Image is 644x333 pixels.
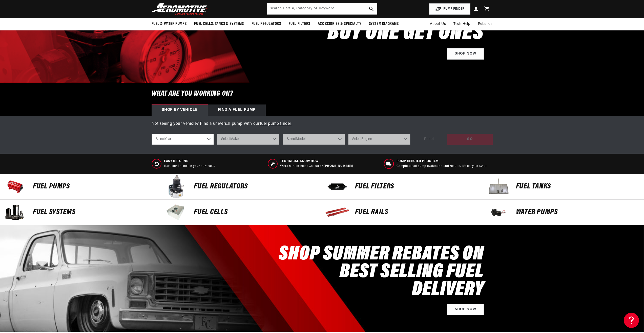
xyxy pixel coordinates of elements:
span: Rebuilds [478,21,493,27]
span: Tech Help [453,21,470,27]
img: FUEL FILTERS [325,174,350,199]
div: Shop by vehicle [152,104,208,116]
select: Model [283,134,345,145]
p: Have confidence in your purchase. [164,164,215,168]
a: Shop Now [447,48,484,60]
a: FUEL REGULATORS FUEL REGULATORS [161,174,322,200]
img: Water Pumps [486,200,511,225]
summary: System Diagrams [365,18,403,30]
p: We’re here to help! Call us on [280,164,353,168]
h6: What are you working on? [139,83,505,104]
img: FUEL REGULATORS [163,174,189,199]
a: fuel pump finder [260,122,292,126]
select: Engine [348,134,410,145]
span: Pump Rebuild program [397,159,487,164]
span: About Us [430,22,446,26]
a: Shop Now [447,304,484,315]
p: Fuel Pumps [33,183,156,190]
span: Fuel Regulators [252,21,281,27]
a: [PHONE_NUMBER] [324,165,353,168]
p: Complete fuel pump evaluation and rebuild. It's easy as 1,2,3! [397,164,487,168]
select: Make [217,134,279,145]
h2: SHOP SUMMER REBATES ON BEST SELLING FUEL DELIVERY [267,246,484,299]
select: Year [152,134,214,145]
img: Aeromotive [150,3,213,15]
a: Water Pumps Water Pumps [483,200,644,225]
img: Fuel Systems [3,200,28,225]
span: Fuel Cells, Tanks & Systems [194,21,244,27]
summary: Fuel Filters [285,18,314,30]
p: Water Pumps [516,208,639,216]
span: Technical Know How [280,159,353,164]
a: FUEL Cells FUEL Cells [161,200,322,225]
p: Not seeing your vehicle? Find a universal pump with our [152,121,493,127]
img: FUEL Rails [325,200,350,225]
summary: Rebuilds [474,18,496,30]
img: Fuel Pumps [3,174,28,199]
span: Fuel Filters [289,21,310,27]
button: PUMP FINDER [429,3,470,15]
p: Fuel Tanks [516,183,639,190]
p: Fuel Systems [33,208,156,216]
a: About Us [426,18,450,30]
p: FUEL Cells [194,208,317,216]
input: Search by Part Number, Category or Keyword [267,3,377,14]
summary: Fuel Cells, Tanks & Systems [190,18,247,30]
h2: SHOP SEPTEMBER BUY ONE GET ONES [328,3,484,43]
summary: Fuel & Water Pumps [148,18,191,30]
summary: Tech Help [450,18,474,30]
button: search button [366,3,377,14]
span: Accessories & Specialty [318,21,361,27]
a: FUEL FILTERS FUEL FILTERS [322,174,483,200]
summary: Fuel Regulators [248,18,285,30]
p: FUEL FILTERS [355,183,478,190]
div: Find a Fuel Pump [208,104,266,116]
a: Fuel Tanks Fuel Tanks [483,174,644,200]
p: FUEL Rails [355,208,478,216]
img: Fuel Tanks [486,174,511,199]
p: FUEL REGULATORS [194,183,317,190]
a: FUEL Rails FUEL Rails [322,200,483,225]
summary: Accessories & Specialty [314,18,365,30]
span: Easy Returns [164,159,215,164]
span: Fuel & Water Pumps [152,21,187,27]
img: FUEL Cells [163,200,189,225]
span: System Diagrams [369,21,399,27]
